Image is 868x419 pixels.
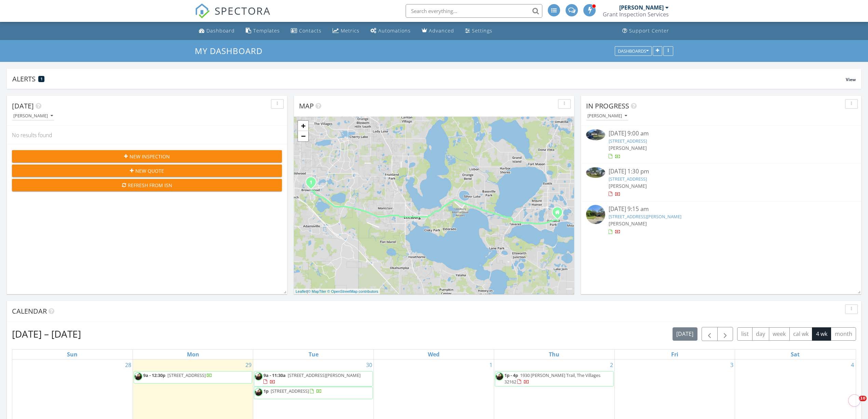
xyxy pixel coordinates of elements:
[254,372,263,381] img: thumbnail.jpg
[789,327,813,341] button: cal wk
[603,11,669,18] div: Grant Inspection Services
[495,371,613,387] a: 1p - 4p 1930 [PERSON_NAME] Trail, The Villages 32162
[327,289,378,293] a: © OpenStreetMap contributors
[254,371,372,387] a: 9a - 11:30a [STREET_ADDRESS][PERSON_NAME]
[609,359,614,370] a: Go to October 2, 2025
[135,167,164,174] span: New Quote
[12,179,282,191] button: Refresh from ISN
[254,387,372,399] a: 1p [STREET_ADDRESS]
[12,327,81,341] h2: [DATE] – [DATE]
[263,388,322,394] a: 1p [STREET_ADDRESS]
[271,388,309,394] span: [STREET_ADDRESS]
[124,359,133,370] a: Go to September 28, 2025
[12,74,846,83] div: Alerts
[737,327,752,341] button: list
[615,46,652,56] button: Dashboards
[12,165,282,177] button: New Quote
[609,220,647,227] span: [PERSON_NAME]
[195,45,268,56] a: My Dashboard
[629,27,669,34] div: Support Center
[789,350,801,359] a: Saturday
[845,396,861,412] iframe: Intercom live chat
[134,371,252,383] a: 9a - 12:30p [STREET_ADDRESS]
[12,306,47,316] span: Calendar
[294,289,380,294] div: |
[66,350,79,359] a: Sunday
[134,372,143,381] img: thumbnail.jpg
[609,129,833,138] div: [DATE] 9:00 am
[586,205,856,235] a: [DATE] 9:15 am [STREET_ADDRESS][PERSON_NAME] [PERSON_NAME]
[311,182,315,186] div: 2138 Kacanich Loop, The Villages, FL 32163
[12,101,34,110] span: [DATE]
[587,114,627,118] div: [PERSON_NAME]
[609,138,647,144] a: [STREET_ADDRESS]
[365,359,374,370] a: Go to September 30, 2025
[130,153,170,160] span: New Inspection
[504,372,600,385] span: 1930 [PERSON_NAME] Trail, The Villages 32162
[618,49,649,53] div: Dashboards
[263,388,269,394] span: 1p
[729,359,735,370] a: Go to October 3, 2025
[195,3,210,18] img: The Best Home Inspection Software - Spectora
[495,372,504,381] img: thumbnail.jpg
[504,372,518,378] span: 1p - 4p
[472,27,492,34] div: Settings
[143,372,212,378] a: 9a - 12:30p [STREET_ADDRESS]
[299,101,314,110] span: Map
[253,27,280,34] div: Templates
[330,25,362,37] a: Metrics
[609,176,647,182] a: [STREET_ADDRESS]
[263,372,361,385] a: 9a - 11:30a [STREET_ADDRESS][PERSON_NAME]
[419,25,457,37] a: Advanced
[17,182,276,189] div: Refresh from ISN
[609,183,647,189] span: [PERSON_NAME]
[702,327,718,341] button: Previous
[308,289,326,293] a: © MapTiler
[426,350,441,359] a: Wednesday
[167,372,206,378] span: [STREET_ADDRESS]
[504,372,600,385] a: 1p - 4p 1930 [PERSON_NAME] Trail, The Villages 32162
[609,213,681,220] a: [STREET_ADDRESS][PERSON_NAME]
[143,372,165,378] span: 9a - 12:30p
[586,112,628,121] button: [PERSON_NAME]
[41,77,42,81] span: 1
[12,112,54,121] button: [PERSON_NAME]
[609,205,833,213] div: [DATE] 9:15 am
[586,101,629,110] span: In Progress
[586,167,605,178] img: 9540307%2Freports%2F243b47e1-883f-4504-b13f-29a082d4459a%2Fcover_photos%2F4YHuTky9etl2GoN7WIEM%2F...
[586,205,605,224] img: streetview
[296,289,307,293] a: Leaflet
[752,327,769,341] button: day
[488,359,494,370] a: Go to October 1, 2025
[254,388,263,396] img: thumbnail.jpg
[406,4,542,18] input: Search everything...
[299,27,322,34] div: Contacts
[288,25,324,37] a: Contacts
[462,25,495,37] a: Settings
[609,167,833,176] div: [DATE] 1:30 pm
[812,327,831,341] button: 4 wk
[307,350,320,359] a: Tuesday
[195,9,271,24] a: SPECTORA
[7,126,287,144] div: No results found
[12,150,282,162] button: New Inspection
[586,129,856,160] a: [DATE] 9:00 am [STREET_ADDRESS] [PERSON_NAME]
[244,359,253,370] a: Go to September 29, 2025
[341,27,360,34] div: Metrics
[186,350,201,359] a: Monday
[310,180,312,185] i: 1
[717,327,733,341] button: Next
[368,25,413,37] a: Automations (Advanced)
[547,350,561,359] a: Thursday
[378,27,411,34] div: Automations
[243,25,283,37] a: Templates
[13,114,53,118] div: [PERSON_NAME]
[673,327,697,341] button: [DATE]
[670,350,680,359] a: Friday
[206,27,235,34] div: Dashboard
[586,129,605,140] img: 9523377%2Freports%2Fd5c4fb23-82b0-4dba-aa16-c94919b40444%2Fcover_photos%2FGhbHEPbWjDoBJPQoJe4o%2F...
[619,4,664,11] div: [PERSON_NAME]
[263,372,286,378] span: 9a - 11:30a
[609,145,647,151] span: [PERSON_NAME]
[288,372,361,378] span: [STREET_ADDRESS][PERSON_NAME]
